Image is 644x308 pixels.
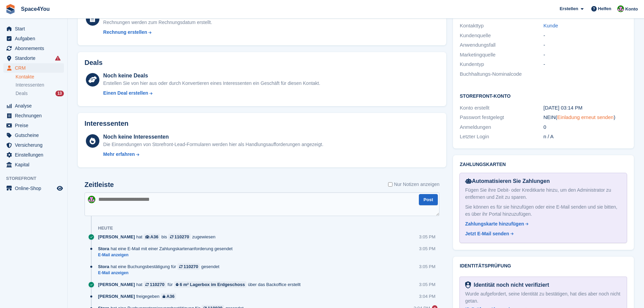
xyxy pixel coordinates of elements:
div: Kontakttyp [460,22,543,30]
a: Space4You [18,3,52,15]
span: Versicherung [15,140,55,150]
span: [PERSON_NAME] [98,293,135,300]
span: Aufgaben [15,34,55,43]
div: Noch keine Interessenten [103,133,323,141]
div: Jetzt E-Mail senden [465,230,509,237]
a: Speisekarte [3,184,64,193]
a: Kontakte [16,74,64,80]
span: Abonnements [15,44,55,53]
h2: Zeitleiste [85,181,114,189]
img: Identitätsüberprüfung bereit [465,281,471,289]
div: 110270 [150,281,164,288]
a: menu [3,44,64,53]
a: menu [3,111,64,120]
a: E-Mail anzeigen [98,270,223,276]
div: Mehr erfahren [103,151,135,158]
a: E-Mail anzeigen [98,252,236,258]
div: NEIN [544,114,627,121]
a: Vorschau-Shop [56,184,64,192]
div: 3:05 PM [419,281,435,288]
a: Interessenten [16,81,64,89]
div: 3:05 PM [419,234,435,240]
button: Post [419,194,438,205]
div: Zahlungskarte hinzufügen [465,220,524,228]
div: A36 [150,234,159,240]
div: Kundenquelle [460,32,543,40]
a: menu [3,160,64,169]
div: Passwort festgelegt [460,114,543,121]
span: ( ) [555,114,615,120]
div: Konto erstellt [460,104,543,112]
a: menu [3,34,64,43]
div: A36 [166,293,174,300]
h2: Identitätsprüfung [460,263,627,269]
span: Preise [15,121,55,130]
span: Kapital [15,160,55,169]
a: Rechnung erstellen [103,29,212,36]
a: menu [3,101,64,111]
h2: Storefront-Konto [460,92,627,99]
label: Nur Notizen anzeigen [388,181,439,188]
div: Kundentyp [460,61,543,68]
div: 3:05 PM [419,245,435,252]
div: hat bis zugewiesen [98,234,219,240]
h2: Interessenten [85,120,128,127]
a: A36 [161,293,176,300]
span: CRM [15,63,55,73]
div: Sie können es für sie hinzufügen oder eine E-Mail senden und sie bitten, es über ihr Portal hinzu... [465,204,621,218]
span: [PERSON_NAME] [98,234,135,240]
div: Heute [98,226,113,231]
div: Rechnungen werden zum Rechnungsdatum erstellt. [103,19,212,26]
span: [PERSON_NAME] [98,281,135,288]
a: menu [3,121,64,130]
h2: Zahlungskarten [460,162,627,167]
div: hat für über das Backoffice erstellt [98,281,304,288]
span: Stora [98,263,109,270]
div: Erstellen Sie von hier aus oder durch Konvertieren eines Interessenten ein Geschäft für diesen Ko... [103,80,320,87]
a: Kunde [544,23,558,28]
span: Stora [98,245,109,252]
div: Buchhaltungs-Nominalcode [460,70,543,78]
span: Standorte [15,53,55,63]
div: Fügen Sie ihre Debit- oder Kreditkarte hinzu, um den Administrator zu entfernen und Zeit zu sparen. [465,187,621,201]
a: 110270 [168,234,191,240]
span: Gutscheine [15,131,55,140]
div: freigegeben [98,293,180,300]
a: menu [3,53,64,63]
a: menu [3,150,64,160]
span: Interessenten [16,82,44,88]
a: menu [3,140,64,150]
span: Helfen [598,5,612,12]
a: menu [3,131,64,140]
a: 110270 [144,281,166,288]
span: Rechnungen [15,111,55,120]
span: Einstellungen [15,150,55,160]
span: Konto [625,6,638,13]
a: Einen Deal erstellen [103,90,320,97]
span: Analyse [15,101,55,111]
div: - [544,32,627,40]
span: Storefront [6,175,67,182]
div: Die Einsendungen von Storefront-Lead-Formularen werden hier als Handlungsaufforderungen angezeigt. [103,141,323,148]
a: menu [3,63,64,73]
span: Erstellen [559,5,578,12]
a: 110270 [177,263,200,270]
div: Marketingquelle [460,51,543,59]
a: 6 m² Lagerbox im Erdgeschoss [174,281,247,288]
div: Rechnung erstellen [103,29,147,36]
a: Mehr erfahren [103,151,323,158]
div: 110270 [184,263,198,270]
div: [DATE] 03:14 PM [544,104,627,112]
a: Deals 13 [16,90,64,97]
div: Automatisieren Sie Zahlungen [465,177,621,185]
img: Luca-André Talhoff [617,5,624,12]
div: Einen Deal erstellen [103,90,148,97]
div: 6 m² Lagerbox im Erdgeschoss [180,281,245,288]
div: - [544,51,627,59]
a: Einladung erneut senden [557,114,614,120]
div: Wurde aufgefordert, seine Identität zu bestätigen, hat dies aber noch nicht getan. [465,290,621,305]
i: Es sind Fehler bei der Synchronisierung von Smart-Einträgen aufgetreten [55,55,61,61]
div: 3:05 PM [419,263,435,270]
div: Identität noch nicht verifiziert [471,281,549,289]
span: Start [15,24,55,33]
